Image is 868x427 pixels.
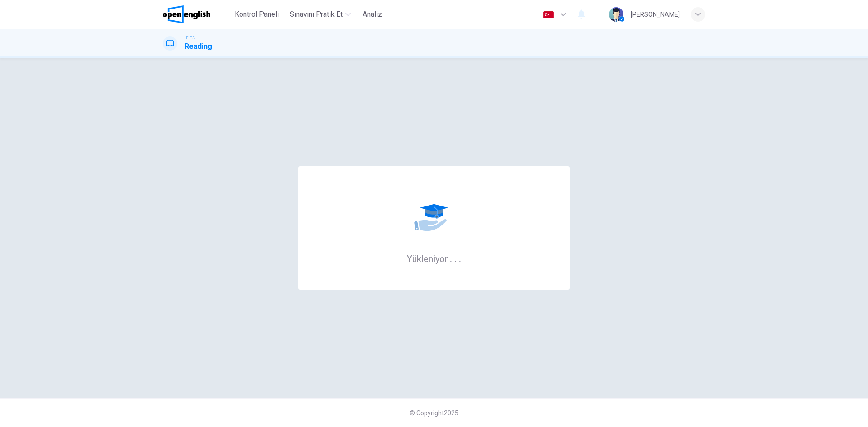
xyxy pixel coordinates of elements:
[231,6,283,23] button: Kontrol Paneli
[184,35,195,41] span: IELTS
[363,9,382,20] span: Analiz
[290,9,343,20] span: Sınavını Pratik Et
[609,7,623,22] img: Profile picture
[235,9,279,20] span: Kontrol Paneli
[631,9,680,20] div: [PERSON_NAME]
[407,253,462,264] h6: Yükleniyor
[184,41,212,52] h1: Reading
[449,250,453,265] h6: .
[454,250,457,265] h6: .
[458,250,462,265] h6: .
[410,409,458,417] span: © Copyright 2025
[358,6,387,23] button: Analiz
[163,5,231,23] a: OpenEnglish logo
[543,11,554,18] img: tr
[286,6,354,23] button: Sınavını Pratik Et
[163,5,210,23] img: OpenEnglish logo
